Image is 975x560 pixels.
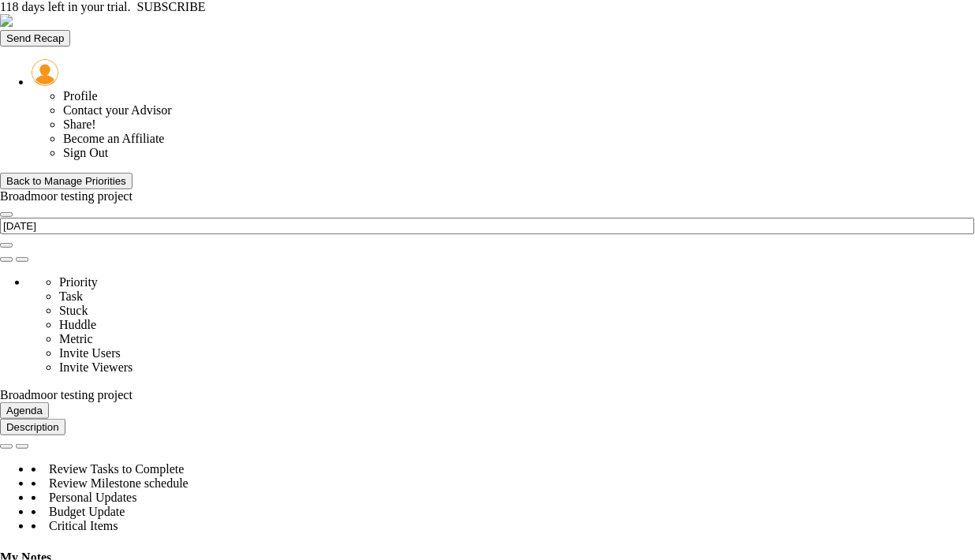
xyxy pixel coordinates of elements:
div: Critical Items [32,519,975,533]
div: Review Milestone schedule [32,476,975,491]
span: Priority [59,275,98,289]
span: Sign Out [63,146,108,159]
span: Stuck [59,304,88,317]
span: Metric [59,332,93,345]
span: Huddle [59,318,96,331]
span: Description [6,421,59,433]
span: Profile [63,89,98,103]
img: 157261.Person.photo [32,59,58,86]
span: Contact your Advisor [63,103,172,117]
span: Share! [63,118,96,131]
div: Back to Manage Priorities [6,175,126,187]
span: Invite Users [59,346,121,360]
div: Personal Updates [32,491,975,505]
div: Budget Update [32,505,975,519]
span: Send Recap [6,32,64,44]
span: Task [59,289,83,303]
span: Agenda [6,405,43,416]
span: Become an Affiliate [63,132,165,145]
div: Review Tasks to Complete [32,462,975,476]
span: Invite Viewers [59,360,133,374]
